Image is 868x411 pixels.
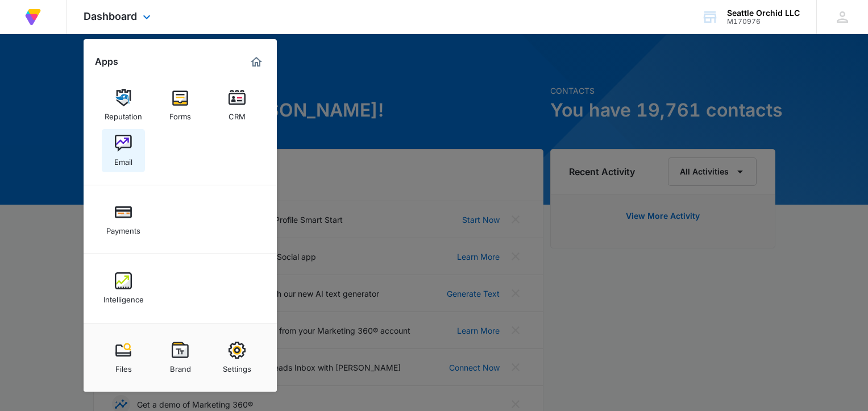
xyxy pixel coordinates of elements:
div: Forms [169,106,191,121]
a: Files [102,336,145,379]
a: Intelligence [102,267,145,310]
h2: Apps [95,56,118,67]
div: Settings [223,359,251,373]
div: account name [727,9,800,18]
div: Payments [106,221,140,235]
div: Intelligence [103,289,144,304]
img: Volusion [23,7,43,27]
span: Dashboard [84,10,137,22]
div: Brand [170,359,191,373]
a: Settings [215,336,259,379]
div: CRM [229,106,246,121]
a: Payments [102,198,145,241]
div: account id [727,18,800,26]
a: Marketing 360® Dashboard [247,53,265,71]
div: Reputation [105,106,142,121]
a: Email [102,129,145,172]
div: Files [115,359,132,373]
a: Forms [159,84,202,127]
div: Email [114,152,132,167]
a: CRM [215,84,259,127]
a: Reputation [102,84,145,127]
a: Brand [159,336,202,379]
